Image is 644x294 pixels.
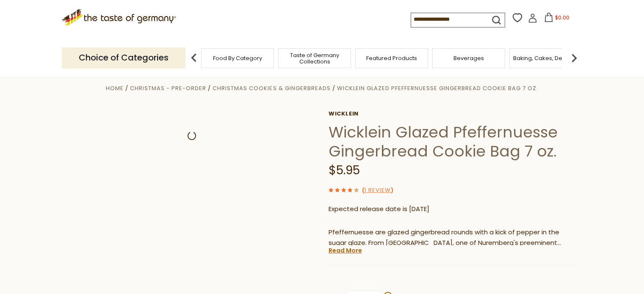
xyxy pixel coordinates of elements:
span: $0.00 [555,14,569,21]
a: Wicklein Glazed Pfeffernuesse Gingerbread Cookie Bag 7 oz. [337,84,538,92]
p: Pfeffernuesse are glazed gingerbread rounds with a kick of pepper in the sugar glaze. From [GEOGR... [329,227,576,248]
span: $5.95 [329,162,360,179]
a: Featured Products [366,55,417,61]
a: 1 Review [365,186,391,195]
span: ( ) [362,186,393,194]
a: Christmas Cookies & Gingerbreads [213,84,330,92]
button: $0.00 [539,13,575,25]
a: Food By Category [213,55,262,61]
a: Wicklein [329,110,576,117]
a: Read More [329,246,362,255]
a: Home [106,84,124,92]
p: Expected release date is [DATE] [329,204,576,214]
a: Baking, Cakes, Desserts [513,55,579,61]
a: Christmas - PRE-ORDER [130,84,206,92]
a: Taste of Germany Collections [281,52,348,65]
img: next arrow [566,49,583,66]
h1: Wicklein Glazed Pfeffernuesse Gingerbread Cookie Bag 7 oz. [329,123,576,161]
a: Beverages [453,55,484,61]
p: Choice of Categories [62,47,185,68]
img: previous arrow [185,49,202,66]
